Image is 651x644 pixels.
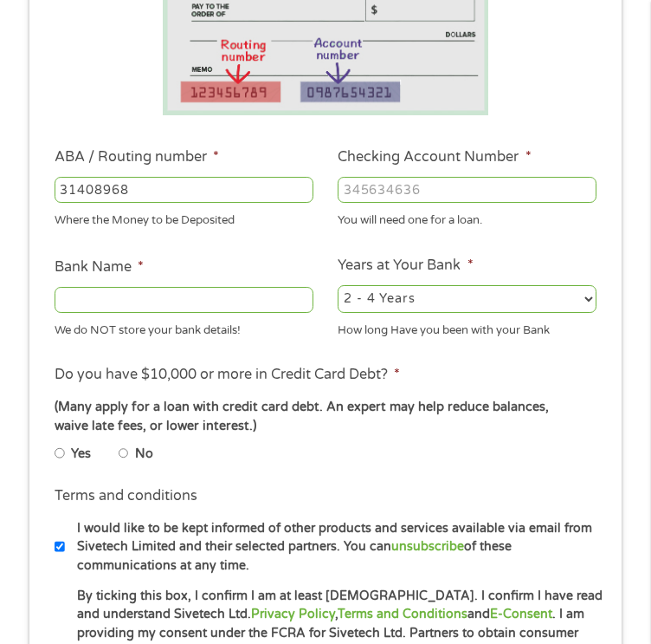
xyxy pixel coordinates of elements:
[338,257,473,275] label: Years at Your Bank
[55,487,197,505] label: Terms and conditions
[55,316,313,340] div: We do NOT store your bank details!
[338,206,596,230] div: You will need one for a loan.
[135,445,153,464] label: No
[338,148,531,166] label: Checking Account Number
[55,398,596,435] div: (Many apply for a loan with credit card debt. An expert may help reduce balances, waive late fees...
[55,258,144,276] label: Bank Name
[338,177,596,203] input: 345634636
[71,445,91,464] label: Yes
[338,607,467,621] a: Terms and Conditions
[65,519,609,575] label: I would like to be kept informed of other products and services available via email from Sivetech...
[55,177,313,203] input: 263177916
[490,607,552,621] a: E-Consent
[251,607,335,621] a: Privacy Policy
[55,148,219,166] label: ABA / Routing number
[55,366,400,384] label: Do you have $10,000 or more in Credit Card Debt?
[55,206,313,230] div: Where the Money to be Deposited
[391,539,464,554] a: unsubscribe
[338,316,596,340] div: How long Have you been with your Bank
